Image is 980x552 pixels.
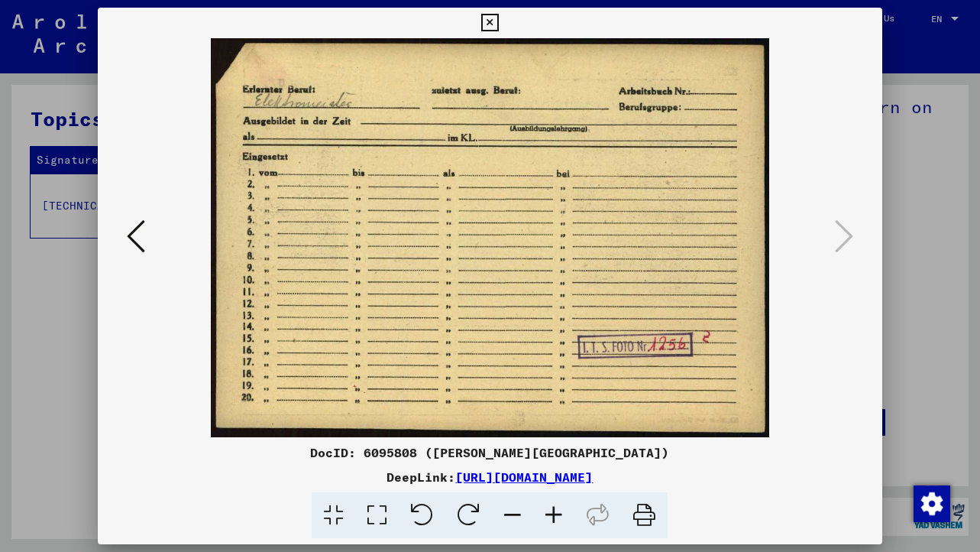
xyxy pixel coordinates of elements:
[150,38,830,437] img: 002.jpg
[913,485,949,521] div: Change consent
[455,469,593,485] a: [URL][DOMAIN_NAME]
[98,468,881,486] div: DeepLink:
[914,485,950,522] img: Change consent
[98,443,881,462] div: DocID: 6095808 ([PERSON_NAME][GEOGRAPHIC_DATA])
